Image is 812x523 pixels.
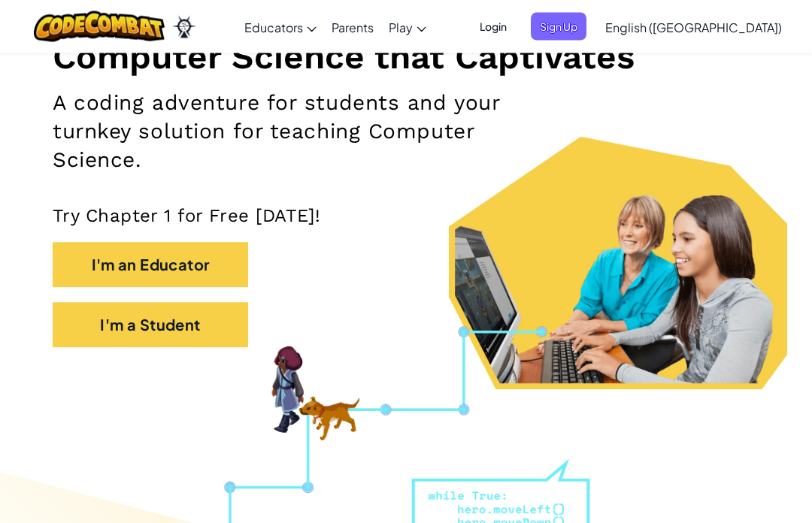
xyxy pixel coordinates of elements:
[53,303,248,348] button: I'm a Student
[172,16,196,38] img: Ozaria
[53,89,526,175] h2: A coding adventure for students and your turnkey solution for teaching Computer Science.
[531,13,586,41] button: Sign Up
[53,205,759,228] p: Try Chapter 1 for Free [DATE]!
[53,36,759,78] h1: Computer Science that Captivates
[237,7,324,47] a: Educators
[598,7,789,47] a: English ([GEOGRAPHIC_DATA])
[324,7,381,47] a: Parents
[389,20,413,35] span: Play
[381,7,434,47] a: Play
[471,13,516,41] button: Login
[244,20,303,35] span: Educators
[53,243,248,288] button: I'm an Educator
[605,20,782,35] span: English ([GEOGRAPHIC_DATA])
[34,11,165,42] img: CodeCombat logo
